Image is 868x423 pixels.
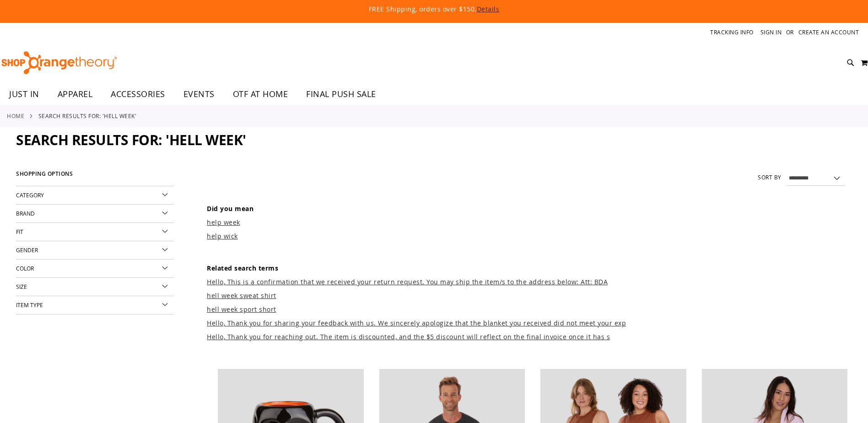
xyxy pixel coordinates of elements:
[224,84,297,105] a: OTF AT HOME
[710,28,754,36] a: Tracking Info
[7,112,24,120] a: Home
[760,28,782,36] a: Sign In
[16,241,173,260] div: Gender
[233,84,288,104] span: OTF AT HOME
[16,246,38,254] span: Gender
[9,84,39,104] span: JUST IN
[16,228,23,235] span: Fit
[174,84,224,105] a: EVENTS
[16,186,173,205] div: Category
[16,260,173,278] div: Color
[16,167,173,186] strong: Shopping Options
[207,232,238,240] a: help wick
[16,205,173,223] div: Brand
[207,291,276,300] a: hell week sweat shirt
[207,277,608,286] a: Hello, This is a confirmation that we received your return request. You may ship the item/s to th...
[297,84,385,105] a: FINAL PUSH SALE
[207,204,852,213] dt: Did you mean
[207,264,852,273] dt: Related search terms
[207,319,626,327] a: Hello, Thank you for sharing your feedback with us. We sincerely apologize that the blanket you r...
[306,84,376,104] span: FINAL PUSH SALE
[207,218,240,227] a: help week
[16,223,173,241] div: Fit
[477,5,500,13] a: Details
[16,283,27,290] span: Size
[758,174,782,181] label: Sort By
[58,84,93,104] span: APPAREL
[207,332,610,341] a: Hello, Thank you for reaching out. The item is discounted, and the $5 discount will reflect on th...
[16,265,34,272] span: Color
[111,84,165,104] span: ACCESSORIES
[159,5,708,14] p: FREE Shipping, orders over $150.
[798,28,859,36] a: Create an Account
[16,210,35,217] span: Brand
[38,112,137,120] strong: Search results for: 'hell week'
[49,84,102,105] a: APPAREL
[16,296,173,315] div: Item Type
[102,84,174,105] a: ACCESSORIES
[16,191,44,199] span: Category
[16,278,173,296] div: Size
[16,301,43,309] span: Item Type
[183,84,215,104] span: EVENTS
[207,305,276,314] a: hell week sport short
[16,130,246,149] span: Search results for: 'hell week'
